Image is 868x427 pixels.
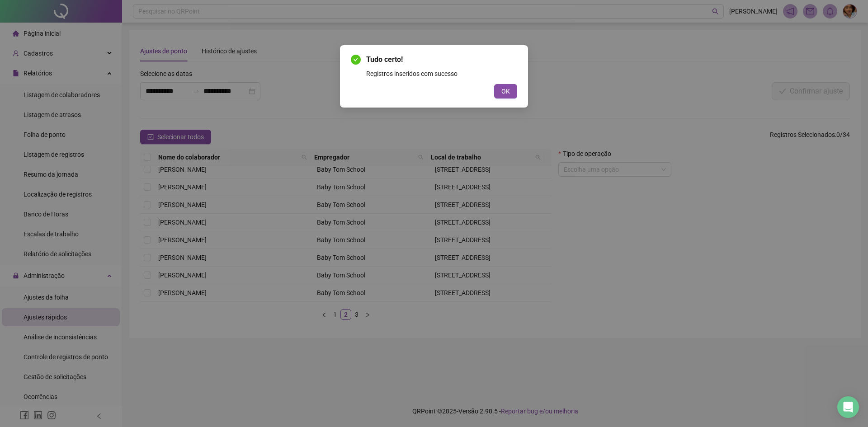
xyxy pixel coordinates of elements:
[494,84,517,99] button: OK
[837,396,859,418] div: Open Intercom Messenger
[351,55,361,65] span: check-circle
[366,69,517,79] div: Registros inseridos com sucesso
[501,86,510,96] span: OK
[366,54,517,65] span: Tudo certo!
